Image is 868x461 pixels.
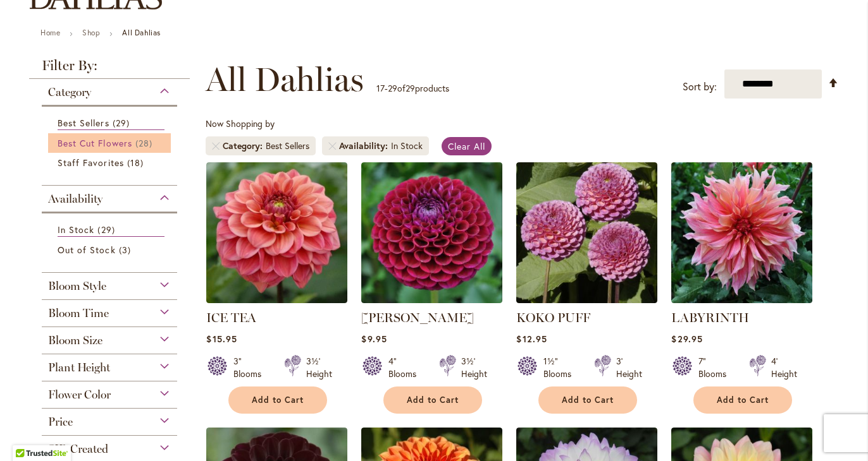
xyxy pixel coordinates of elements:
button: Add to Cart [693,386,792,414]
span: 3 [119,243,134,256]
span: Flower Color [48,388,111,402]
img: Ivanetti [361,162,502,303]
span: 29 [388,82,397,94]
a: Out of Stock 3 [58,243,164,256]
div: In Stock [391,140,423,152]
a: Remove Availability In Stock [328,142,336,150]
a: Shop [82,28,100,37]
span: Add to Cart [717,395,769,405]
span: Price [48,415,73,429]
span: Availability [339,140,391,152]
span: Best Sellers [58,117,109,129]
span: 18 [127,156,147,169]
div: 3½' Height [461,355,487,380]
span: 28 [135,136,156,150]
span: Best Cut Flowers [58,137,132,149]
div: 4" Blooms [388,355,424,380]
span: Bloom Size [48,333,102,347]
a: In Stock 29 [58,223,164,237]
button: Add to Cart [383,386,482,414]
span: Now Shopping by [206,117,275,129]
a: [PERSON_NAME] [361,310,474,325]
button: Add to Cart [538,386,637,414]
a: ICE TEA [206,294,347,306]
a: KOKO PUFF [516,310,590,325]
a: LABYRINTH [671,310,749,325]
span: Bloom Time [48,306,109,320]
div: 7" Blooms [698,355,734,380]
a: Home [40,28,60,37]
label: Sort by: [683,75,717,99]
a: Staff Favorites [58,156,164,169]
strong: All Dahlias [122,28,161,37]
span: Availability [48,192,102,206]
span: 17 [376,82,385,94]
div: 1½" Blooms [543,355,579,380]
span: $29.95 [671,333,702,345]
a: Best Sellers [58,116,164,130]
div: 3' Height [616,355,642,380]
span: 29 [113,116,133,129]
span: $12.95 [516,333,547,345]
a: Remove Category Best Sellers [212,142,220,150]
span: All Dahlias [206,61,364,99]
div: 3" Blooms [233,355,269,380]
span: Bloom Style [48,279,106,293]
div: 3½' Height [306,355,332,380]
a: Labyrinth [671,294,812,306]
p: - of products [376,78,449,99]
span: Staff Favorites [58,157,124,169]
span: Out of Stock [58,244,116,256]
span: Plant Height [48,361,110,374]
span: Add to Cart [562,395,614,405]
span: $9.95 [361,333,387,345]
span: $15.95 [206,333,237,345]
span: 29 [406,82,415,94]
span: Add to Cart [252,395,304,405]
div: 4' Height [771,355,797,380]
strong: Filter By: [29,59,190,79]
a: KOKO PUFF [516,294,657,306]
a: Ivanetti [361,294,502,306]
a: ICE TEA [206,310,256,325]
img: Labyrinth [671,162,812,303]
a: Clear All [442,137,492,155]
span: In Stock [58,224,94,236]
iframe: Launch Accessibility Center [9,416,45,452]
span: 29 [97,223,118,236]
span: SID Created [48,442,108,456]
div: Best Sellers [266,140,309,152]
img: ICE TEA [206,162,347,303]
span: Category [48,85,91,99]
a: Best Cut Flowers [58,136,164,150]
span: Category [223,140,266,152]
span: Add to Cart [407,395,459,405]
span: Clear All [448,140,485,152]
button: Add to Cart [228,386,327,414]
img: KOKO PUFF [516,162,657,303]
